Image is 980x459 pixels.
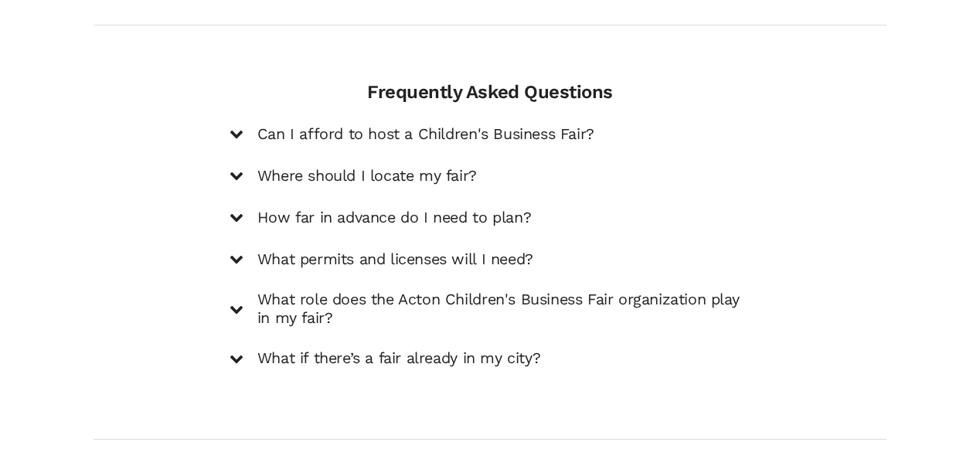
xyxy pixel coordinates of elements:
[257,291,750,328] h5: What role does the Acton Children's Business Fair organization play in my fair?
[257,349,540,368] h5: What if there’s a fair already in my city?
[257,250,533,269] h5: What permits and licenses will I need?
[230,81,750,104] h4: Frequently Asked Questions
[257,209,531,227] h5: How far in advance do I need to plan?
[257,167,477,185] h5: Where should I locate my fair?
[257,125,594,144] h5: Can I afford to host a Children's Business Fair?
